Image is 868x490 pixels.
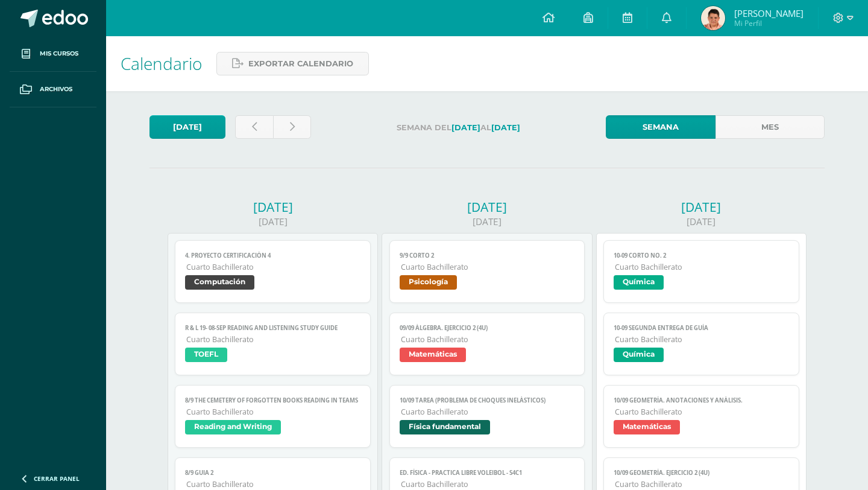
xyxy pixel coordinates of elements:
span: Cuarto Bachillerato [615,262,789,272]
a: 10-09 SEGUNDA ENTREGA DE GUÍACuarto BachilleratoQuímica [603,313,799,375]
strong: [DATE] [451,123,480,132]
span: Cuarto Bachillerato [401,407,575,417]
span: 10/09 Tarea (Problema de choques inelásticos) [400,396,575,404]
span: Cuarto Bachillerato [186,262,360,272]
a: 10/09 GEOMETRÍA. Anotaciones y análisis.Cuarto BachilleratoMatemáticas [603,385,799,448]
span: Archivos [40,84,72,94]
span: 10-09 SEGUNDA ENTREGA DE GUÍA [614,324,789,332]
a: Semana [606,115,715,139]
a: R & L 19- 08-sep Reading and Listening Study GuideCuarto BachilleratoTOEFL [175,313,371,375]
a: 10-09 CORTO No. 2Cuarto BachilleratoQuímica [603,240,799,303]
a: 9/9 Corto 2Cuarto BachilleratoPsicología [389,240,585,303]
span: Química [614,348,664,362]
a: 8/9 The Cemetery of Forgotten books reading in TEAMSCuarto BachilleratoReading and Writing [175,385,371,448]
span: Ed. Física - PRACTICA LIBRE Voleibol - S4C1 [400,469,575,477]
span: Matemáticas [614,420,680,434]
span: Reading and Writing [185,420,281,434]
a: 4. Proyecto Certificación 4Cuarto BachilleratoComputación [175,240,371,303]
span: 8/9 Guia 2 [185,469,360,477]
strong: [DATE] [491,123,520,132]
span: R & L 19- 08-sep Reading and Listening Study Guide [185,324,360,332]
div: [DATE] [382,215,592,228]
span: Cuarto Bachillerato [186,407,360,417]
a: Exportar calendario [216,52,369,75]
span: 10-09 CORTO No. 2 [614,252,789,259]
span: 09/09 ÁLGEBRA. Ejercicio 2 (4U) [400,324,575,332]
div: [DATE] [596,199,807,215]
span: Cuarto Bachillerato [615,479,789,489]
a: 10/09 Tarea (Problema de choques inelásticos)Cuarto BachilleratoFísica fundamental [389,385,585,448]
div: [DATE] [168,199,378,215]
img: c7f6891603fb5af6efb770ab50e2a5d8.png [701,6,725,30]
span: Cerrar panel [34,474,80,483]
span: Mis cursos [40,49,78,59]
div: [DATE] [382,199,592,215]
span: Cuarto Bachillerato [186,334,360,345]
span: 10/09 GEOMETRÍA. Anotaciones y análisis. [614,396,789,404]
span: Matemáticas [400,348,466,362]
span: 8/9 The Cemetery of Forgotten books reading in TEAMS [185,396,360,404]
span: Psicología [400,275,457,290]
span: 4. Proyecto Certificación 4 [185,252,360,259]
span: Cuarto Bachillerato [615,407,789,417]
a: Archivos [10,72,96,107]
span: Computación [185,275,254,290]
span: Cuarto Bachillerato [615,334,789,345]
span: Mi Perfil [734,18,804,28]
a: [DATE] [149,115,225,139]
a: 09/09 ÁLGEBRA. Ejercicio 2 (4U)Cuarto BachilleratoMatemáticas [389,313,585,375]
span: 10/09 GEOMETRÍA. Ejercicio 2 (4U) [614,469,789,477]
div: [DATE] [168,215,378,228]
div: [DATE] [596,215,807,228]
span: 9/9 Corto 2 [400,252,575,259]
a: Mis cursos [10,36,96,72]
label: Semana del al [321,115,596,140]
span: Cuarto Bachillerato [186,479,360,489]
span: Física fundamental [400,420,490,434]
a: Mes [715,115,825,139]
span: Cuarto Bachillerato [401,479,575,489]
span: [PERSON_NAME] [734,7,804,19]
span: Exportar calendario [248,52,353,75]
span: TOEFL [185,348,227,362]
span: Química [614,275,664,290]
span: Calendario [121,52,202,75]
span: Cuarto Bachillerato [401,334,575,345]
span: Cuarto Bachillerato [401,262,575,272]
